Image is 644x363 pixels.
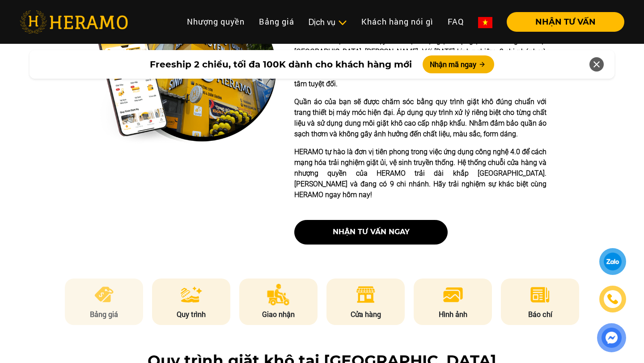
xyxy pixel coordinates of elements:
[354,12,441,31] a: Khách hàng nói gì
[65,309,144,320] p: Bảng giá
[267,284,290,305] img: delivery.png
[239,309,318,320] p: Giao nhận
[608,294,618,304] img: phone-icon
[294,220,448,245] button: nhận tư vấn ngay
[150,58,412,71] span: Freeship 2 chiều, tối đa 100K dành cho khách hàng mới
[501,309,580,320] p: Báo chí
[93,284,115,305] img: pricing.png
[326,309,405,320] p: Cửa hàng
[294,147,547,200] p: HERAMO tự hào là đơn vị tiên phong trong việc ứng dụng công nghệ 4.0 để cách mạng hóa trải nghiệm...
[355,284,377,305] img: store.png
[338,18,347,27] img: subToggleIcon
[601,287,625,311] a: phone-icon
[441,12,471,31] a: FAQ
[442,284,464,305] img: image.png
[507,12,624,32] button: NHẬN TƯ VẤN
[20,10,128,34] img: heramo-logo.png
[478,17,492,28] img: vn-flag.png
[414,309,492,320] p: Hình ảnh
[152,309,231,320] p: Quy trình
[500,18,624,26] a: NHẬN TƯ VẤN
[294,97,547,139] p: Quần áo của bạn sẽ được chăm sóc bằng quy trình giặt khô đúng chuẩn với trang thiết bị máy móc hi...
[309,16,347,28] div: Dịch vụ
[423,55,494,73] button: Nhận mã ngay
[181,284,202,305] img: process.png
[252,12,301,31] a: Bảng giá
[529,284,551,305] img: news.png
[180,12,252,31] a: Nhượng quyền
